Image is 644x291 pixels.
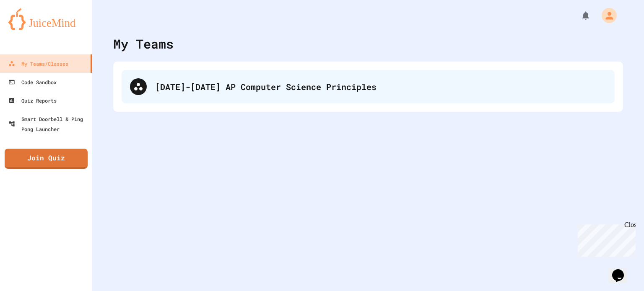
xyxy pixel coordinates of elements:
[8,77,57,87] div: Code Sandbox
[113,34,174,53] div: My Teams
[8,95,57,106] div: Quiz Reports
[574,221,636,257] iframe: chat widget
[122,70,615,103] div: [DATE]-[DATE] AP Computer Science Principles
[5,149,88,169] a: Join Quiz
[593,6,619,25] div: My Account
[3,3,58,53] div: Chat with us now!Close
[8,59,68,69] div: My Teams/Classes
[565,8,593,23] div: My Notifications
[8,8,84,30] img: logo-orange.svg
[155,80,606,93] div: [DATE]-[DATE] AP Computer Science Principles
[8,114,89,134] div: Smart Doorbell & Ping Pong Launcher
[609,258,636,283] iframe: chat widget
